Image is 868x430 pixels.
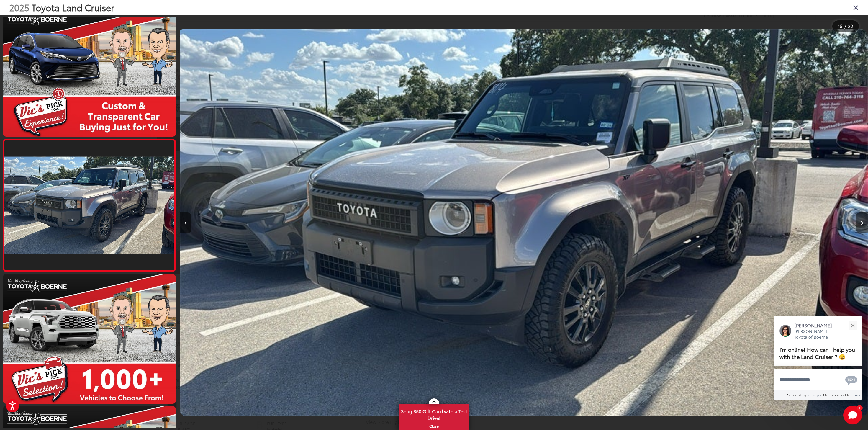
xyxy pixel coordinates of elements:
button: Previous image [180,212,191,233]
button: Close [846,319,859,332]
textarea: Type your message [774,369,862,390]
span: I'm online! How can I help you with the Land Cruiser ? 😀 [779,345,855,360]
button: Next image [856,212,868,233]
a: Gubagoo. [806,392,823,397]
a: Terms [850,392,860,397]
span: 15 [838,23,843,29]
img: 2025 Toyota Land Cruiser 1958 [180,29,867,416]
span: Snag $50 Gift Card with a Test Drive! [399,405,469,423]
button: Chat with SMS [844,373,859,386]
img: 2025 Toyota Land Cruiser 1958 [3,156,176,254]
p: [PERSON_NAME] Toyota of Boerne [794,328,838,340]
button: Toggle Chat Window [843,406,862,424]
div: Close[PERSON_NAME][PERSON_NAME] Toyota of BoerneI'm online! How can I help you with the Land Crui... [774,316,862,400]
img: 2025 Toyota Land Cruiser 1958 [1,6,178,138]
span: / [844,24,847,28]
p: [PERSON_NAME] [794,322,838,328]
span: Toyota Land Cruiser [32,1,114,14]
span: 1 [859,406,860,409]
span: 2025 [9,1,29,14]
svg: Start Chat [843,406,862,424]
svg: Text [845,375,857,385]
i: Close gallery [853,4,859,11]
span: Serviced by [787,392,806,397]
div: 2025 Toyota Land Cruiser 1958 14 [180,29,868,416]
span: Use is subject to [823,392,850,397]
img: 2025 Toyota Land Cruiser 1958 [1,273,178,405]
span: 22 [848,23,853,29]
